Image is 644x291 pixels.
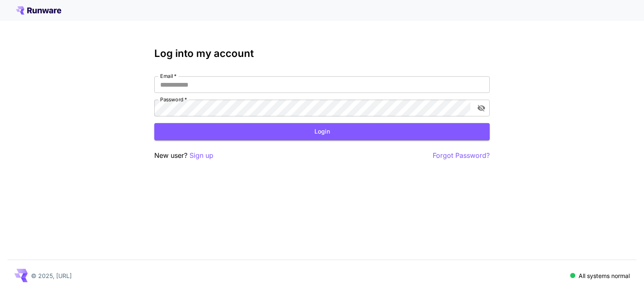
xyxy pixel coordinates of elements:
[154,48,490,59] h3: Log into my account
[154,150,213,161] p: New user?
[190,150,213,161] button: Sign up
[154,123,490,140] button: Login
[160,96,187,103] label: Password
[433,150,490,161] button: Forgot Password?
[579,271,630,280] p: All systems normal
[31,271,72,280] p: © 2025, [URL]
[474,100,489,116] button: toggle password visibility
[160,72,177,80] label: Email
